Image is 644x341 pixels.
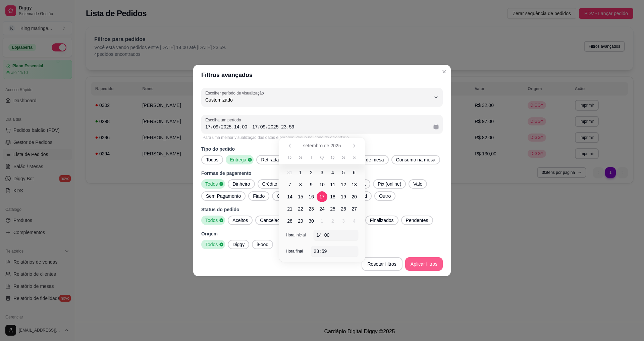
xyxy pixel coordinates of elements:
[267,123,279,130] div: ano, Data final,
[287,193,292,200] span: 14
[327,179,338,190] span: quinta-feira, 11 de setembro de 2025
[286,249,303,254] span: Hora final
[306,203,317,214] span: terça-feira, 23 de setembro de 2025
[342,218,345,224] span: 3
[324,232,330,238] div: minuto,
[403,217,431,224] span: Pendentes
[349,179,360,190] span: sábado, 13 de setembro de 2025
[331,169,334,176] span: 4
[330,205,335,212] span: 25
[220,123,232,130] div: ano, Data inicial,
[298,205,303,212] span: 22
[309,205,314,212] span: 23
[260,181,280,187] span: Crédito
[205,117,439,123] span: Escolha um período
[203,181,219,187] span: Todos
[310,181,313,188] span: 9
[338,203,349,214] span: sexta-feira, 26 de setembro de 2025
[258,156,281,163] span: Retirada
[353,218,356,224] span: 4
[393,156,438,163] span: Consumo na mesa
[317,179,327,190] span: quarta-feira, 10 de setembro de 2025
[375,181,404,187] span: Pix (online)
[327,216,338,226] span: quinta-feira, 2 de outubro de 2025
[349,216,360,226] span: sábado, 4 de outubro de 2025
[342,154,345,161] span: S
[287,169,292,176] span: 31
[249,123,251,131] span: -
[349,140,360,151] button: Próximo
[203,217,219,224] span: Todos
[280,123,287,130] div: hora, Data final,
[316,232,322,238] div: hora,
[212,123,219,130] div: mês, Data inicial,
[279,154,365,227] table: setembro de 2025
[295,216,306,226] span: segunda-feira, 29 de setembro de 2025
[309,218,314,224] span: 30
[288,123,295,130] div: minuto, Data final,
[303,142,341,149] span: setembro de 2025
[317,203,327,214] span: quarta-feira, 24 de setembro de 2025
[287,218,292,224] span: 28
[319,181,325,188] span: 10
[367,217,396,224] span: Finalizados
[321,169,323,176] span: 3
[322,232,324,238] div: :
[306,167,317,178] span: terça-feira, 2 de setembro de 2025
[203,135,441,140] div: Para uma melhor visualização das datas e horários, clique no ícone de calendário.
[349,203,360,214] span: sábado, 27 de setembro de 2025
[321,248,328,255] div: minuto,
[211,123,213,130] div: /
[258,123,260,130] div: /
[299,181,302,188] span: 8
[352,181,357,188] span: 13
[298,218,303,224] span: 29
[205,97,431,103] span: Customizado
[279,138,365,262] div: setembro de 2025
[205,123,248,131] div: Data inicial
[288,181,291,188] span: 7
[338,216,349,226] span: sexta-feira, 3 de outubro de 2025
[201,146,443,152] p: Tipo do pedido
[306,179,317,190] span: terça-feira, 9 de setembro de 2025
[331,154,335,161] span: Q
[203,156,221,163] span: Todos
[288,154,291,161] span: D
[295,179,306,190] span: segunda-feira, 8 de setembro de 2025
[330,193,335,200] span: 18
[431,121,441,132] button: Calendário
[257,217,287,224] span: Cancelados
[279,138,365,262] div: Calendário
[205,123,211,130] div: dia, Data inicial,
[252,123,258,130] div: dia, Data final,
[353,154,356,161] span: S
[349,167,360,178] span: sábado, 6 de setembro de 2025
[349,191,360,202] span: Hoje, sábado, 20 de setembro de 2025
[287,205,292,212] span: 21
[201,230,443,237] p: Origem
[319,193,325,200] span: 17
[201,170,443,177] p: Formas de pagamento
[376,193,393,199] span: Outro
[319,205,325,212] span: 24
[338,179,349,190] span: sexta-feira, 12 de setembro de 2025
[230,241,247,248] span: Diggy
[310,169,313,176] span: 2
[331,218,334,224] span: 2
[341,181,346,188] span: 12
[284,179,295,190] span: domingo, 7 de setembro de 2025
[203,193,244,199] span: Sem Pagamento
[284,216,295,226] span: domingo, 28 de setembro de 2025
[284,191,295,202] span: domingo, 14 de setembro de 2025
[338,167,349,178] span: sexta-feira, 5 de setembro de 2025
[405,257,443,271] button: Aplicar filtros
[260,123,266,130] div: mês, Data final,
[320,154,324,161] span: Q
[327,191,338,202] span: quinta-feira, 18 de setembro de 2025
[230,181,253,187] span: Dinheiro
[218,123,221,130] div: /
[203,241,219,248] span: Todos
[230,217,251,224] span: Aceitos
[306,191,317,202] span: terça-feira, 16 de setembro de 2025
[330,181,335,188] span: 11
